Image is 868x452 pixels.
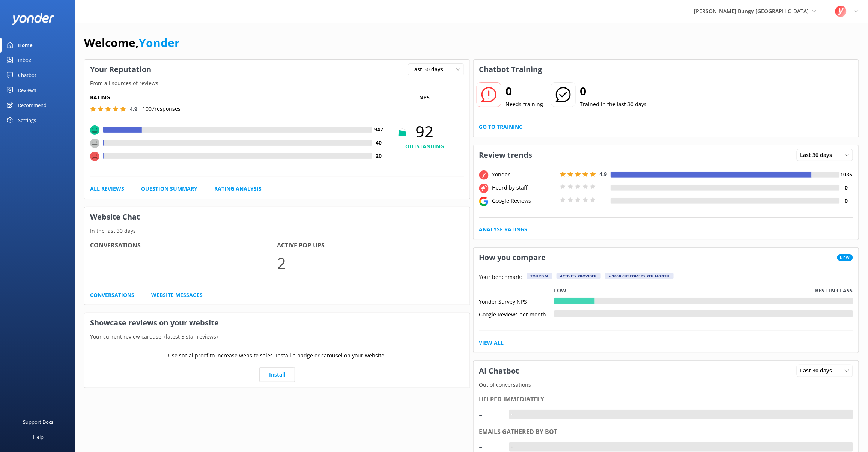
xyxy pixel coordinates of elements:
div: Google Reviews [490,197,558,205]
div: Settings [18,113,36,128]
div: Inbox [18,53,31,68]
span: Last 30 days [800,366,837,375]
h3: AI Chatbot [474,361,525,381]
h3: Chatbot Training [474,60,548,79]
div: Home [18,38,33,53]
h3: Website Chat [84,207,470,227]
h4: 1035 [840,170,853,179]
a: Rating Analysis [214,185,262,193]
p: NPS [385,93,464,102]
h3: Review trends [474,145,538,165]
a: Question Summary [141,185,197,193]
span: New [837,254,853,261]
div: Support Docs [23,414,54,429]
h5: Rating [90,93,385,102]
p: Low [554,286,567,295]
p: Your current review carousel (latest 5 star reviews) [84,333,470,341]
h3: How you compare [474,248,552,267]
div: Recommend [18,98,47,113]
p: Your benchmark: [479,273,522,282]
a: View All [479,339,504,347]
span: Last 30 days [412,65,448,74]
a: All Reviews [90,185,124,193]
a: Go to Training [479,123,523,131]
h4: 947 [372,125,385,134]
p: In the last 30 days [84,227,470,235]
div: Reviews [18,83,36,98]
span: 92 [385,122,464,141]
h4: OUTSTANDING [385,142,464,151]
a: Conversations [90,291,134,299]
p: 2 [277,250,464,276]
h2: 0 [506,82,543,100]
div: Helped immediately [479,395,853,404]
a: Analyse Ratings [479,225,528,234]
span: 4.9 [600,170,607,178]
div: Heard by staff [490,184,558,192]
h2: 0 [580,82,647,100]
h3: Your Reputation [84,60,157,79]
a: Website Messages [151,291,203,299]
div: - [479,405,502,423]
div: Chatbot [18,68,36,83]
div: Emails gathered by bot [479,427,853,437]
h4: 0 [840,184,853,192]
h4: 40 [372,139,385,147]
div: - [509,442,515,452]
p: Trained in the last 30 days [580,100,647,108]
div: Yonder [490,170,558,179]
h4: Conversations [90,241,277,250]
p: Best in class [815,286,853,295]
a: Yonder [139,35,180,50]
img: yonder-white-logo.png [11,13,54,25]
p: Use social proof to increase website sales. Install a badge or carousel on your website. [168,351,386,360]
div: > 1000 customers per month [605,273,674,279]
h4: Active Pop-ups [277,241,464,250]
span: [PERSON_NAME] Bungy [GEOGRAPHIC_DATA] [694,8,809,15]
a: Install [259,367,295,382]
h4: 0 [840,197,853,205]
h4: 20 [372,152,385,160]
div: Tourism [527,273,552,279]
img: 615-1749695468.png [835,6,847,17]
div: Google Reviews per month [479,310,554,317]
p: | 1007 responses [140,105,181,113]
p: From all sources of reviews [84,79,470,87]
div: Help [33,429,44,444]
div: Yonder Survey NPS [479,298,554,304]
h1: Welcome, [84,34,180,52]
div: Activity Provider [557,273,601,279]
h3: Showcase reviews on your website [84,313,470,333]
span: 4.9 [130,105,137,113]
span: Last 30 days [800,151,837,159]
p: Out of conversations [474,381,859,389]
div: - [509,410,515,419]
p: Needs training [506,100,543,108]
